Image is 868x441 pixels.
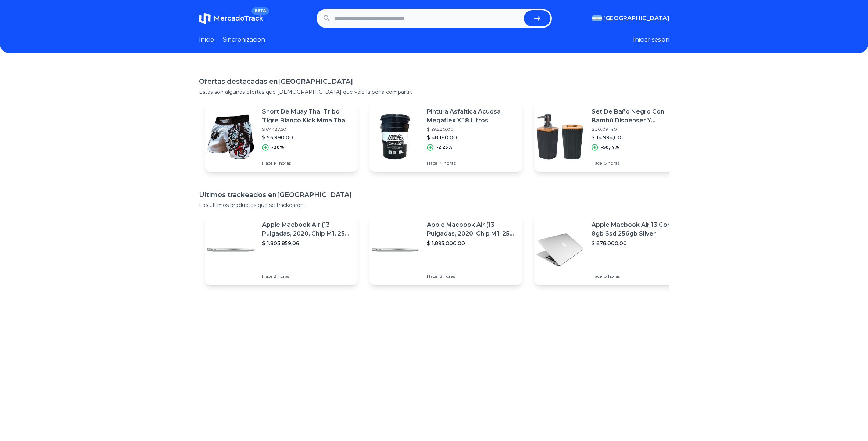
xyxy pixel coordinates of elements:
p: -50,17% [601,144,619,150]
a: Featured imageApple Macbook Air 13 Core I5 8gb Ssd 256gb Silver$ 678.000,00Hace 13 horas [534,215,687,285]
a: Featured imageApple Macbook Air (13 Pulgadas, 2020, Chip M1, 256 Gb De Ssd, 8 Gb De Ram) - Plata$... [369,215,522,285]
p: $ 48.180,00 [427,134,517,141]
img: Featured image [205,224,256,276]
p: Hace 14 horas [262,160,352,166]
img: Featured image [205,111,256,162]
h1: Ultimos trackeados en [GEOGRAPHIC_DATA] [199,190,669,200]
p: $ 30.091,40 [592,126,681,132]
a: MercadoTrackBETA [199,12,263,24]
a: Inicio [199,35,214,44]
h1: Ofertas destacadas en [GEOGRAPHIC_DATA] [199,76,669,87]
p: Apple Macbook Air 13 Core I5 8gb Ssd 256gb Silver [592,220,681,238]
p: Los ultimos productos que se trackearon. [199,201,669,209]
p: Hace 12 horas [427,273,517,279]
a: Featured imageShort De Muay Thai Tribo Tigre Blanco Kick Mma Thai$ 67.487,50$ 53.990,00-20%Hace 1... [205,101,358,172]
img: Featured image [369,224,421,276]
p: $ 678.000,00 [592,240,681,247]
p: Hace 13 horas [592,273,681,279]
img: Featured image [369,111,421,162]
p: Hace 15 horas [592,160,681,166]
p: $ 1.895.000,00 [427,240,517,247]
p: Hace 8 horas [262,273,352,279]
a: Featured imagePintura Asfaltica Acuosa Megaflex X 18 Litros$ 49.280,00$ 48.180,00-2,23%Hace 14 horas [369,101,522,172]
img: Featured image [534,111,586,162]
p: Set De Baño Negro Con Bambú Dispenser Y Portacepillos [592,107,681,125]
span: [GEOGRAPHIC_DATA] [603,14,669,23]
p: Estas son algunas ofertas que [DEMOGRAPHIC_DATA] que vale la pena compartir. [199,88,669,96]
p: $ 53.990,00 [262,134,352,141]
p: Hace 14 horas [427,160,517,166]
span: MercadoTrack [214,14,263,22]
a: Featured imageApple Macbook Air (13 Pulgadas, 2020, Chip M1, 256 Gb De Ssd, 8 Gb De Ram) - Plata$... [205,215,358,285]
p: $ 1.803.859,06 [262,240,352,247]
p: Short De Muay Thai Tribo Tigre Blanco Kick Mma Thai [262,107,352,125]
img: MercadoTrack [199,12,211,24]
p: $ 49.280,00 [427,126,517,132]
p: -2,23% [436,144,453,150]
a: Featured imageSet De Baño Negro Con Bambú Dispenser Y Portacepillos$ 30.091,40$ 14.994,00-50,17%H... [534,101,687,172]
p: Apple Macbook Air (13 Pulgadas, 2020, Chip M1, 256 Gb De Ssd, 8 Gb De Ram) - Plata [427,220,517,238]
img: Featured image [534,224,586,276]
a: Sincronizacion [223,35,265,44]
p: Pintura Asfaltica Acuosa Megaflex X 18 Litros [427,107,517,125]
button: Iniciar sesion [633,35,669,44]
p: Apple Macbook Air (13 Pulgadas, 2020, Chip M1, 256 Gb De Ssd, 8 Gb De Ram) - Plata [262,220,352,238]
p: -20% [272,144,284,150]
p: $ 14.994,00 [592,134,681,141]
img: Argentina [592,15,602,21]
button: [GEOGRAPHIC_DATA] [592,14,669,23]
span: BETA [251,7,269,15]
p: $ 67.487,50 [262,126,352,132]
